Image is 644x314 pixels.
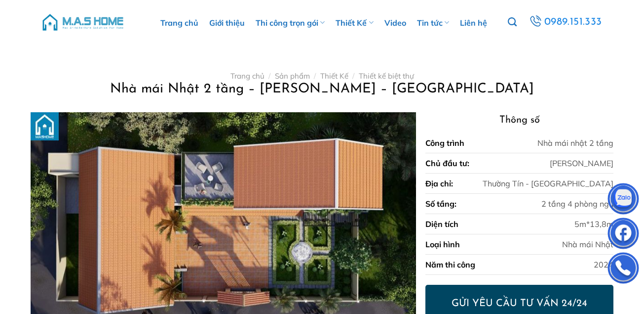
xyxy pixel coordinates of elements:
div: Năm thi công [425,259,475,270]
img: Phone [608,255,638,284]
a: 0989.151.333 [527,13,605,32]
span: / [314,71,316,81]
div: 5m*13,8m [574,218,613,230]
span: / [352,71,354,81]
div: [PERSON_NAME] [550,157,613,169]
h3: Thông số [425,112,613,128]
a: Trang chủ [230,71,265,81]
div: Diện tích [425,218,458,230]
span: 0989.151.333 [543,14,603,31]
img: Zalo [608,185,638,215]
a: Tìm kiếm [508,12,517,33]
div: Nhà mái Nhật [562,238,613,250]
a: Sản phẩm [275,71,310,81]
div: 2 tầng 4 phòng ngủ [541,198,613,210]
img: Facebook [608,220,638,250]
h2: GỬI YÊU CẦU TƯ VẤN 24/24 [438,297,601,310]
span: / [268,71,270,81]
div: Thường Tín - [GEOGRAPHIC_DATA] [483,178,613,189]
div: Loại hình [425,238,460,250]
a: Thiết kế biệt thự [359,71,414,81]
div: Địa chỉ: [425,178,453,189]
h1: Nhà mái Nhật 2 tầng – [PERSON_NAME] – [GEOGRAPHIC_DATA] [42,81,602,98]
div: Chủ đầu tư: [425,157,469,169]
div: 2024 [594,259,613,270]
div: Số tầng: [425,198,456,210]
a: Thiết Kế [320,71,348,81]
div: Nhà mái nhật 2 tầng [537,137,613,149]
div: Công trình [425,137,464,149]
img: M.A.S HOME – Tổng Thầu Thiết Kế Và Xây Nhà Trọn Gói [41,7,125,37]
